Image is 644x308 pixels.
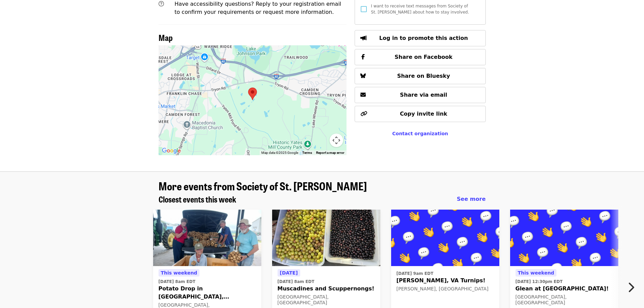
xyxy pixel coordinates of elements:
img: Potato Drop in New Hill, NC! organized by Society of St. Andrew [153,210,261,266]
span: This weekend [518,270,554,276]
div: [GEOGRAPHIC_DATA], [GEOGRAPHIC_DATA] [278,294,375,306]
button: Share on Facebook [355,49,485,65]
span: Closest events this week [159,193,236,205]
span: [PERSON_NAME], VA Turnips! [397,277,494,285]
div: Closest events this week [153,194,491,204]
span: Glean at [GEOGRAPHIC_DATA]! [516,285,613,293]
span: Log in to promote this action [379,35,468,41]
span: Share via email [400,92,447,98]
span: Have accessibility questions? Reply to your registration email to confirm your requirements or re... [174,1,341,15]
time: [DATE] 8am EDT [159,279,195,285]
span: [DATE] [280,270,298,276]
img: Muscadines and Scuppernongs! organized by Society of St. Andrew [272,210,380,266]
span: This weekend [161,270,197,276]
button: Share on Bluesky [355,68,485,84]
span: Potato Drop in [GEOGRAPHIC_DATA], [GEOGRAPHIC_DATA]! [159,285,256,301]
img: Google [160,146,183,155]
time: [DATE] 12:30pm EDT [516,279,563,285]
span: Share on Facebook [395,54,452,60]
span: Map [159,31,173,43]
div: [GEOGRAPHIC_DATA], [GEOGRAPHIC_DATA] [516,294,613,306]
span: I want to receive text messages from Society of St. [PERSON_NAME] about how to stay involved. [371,4,469,15]
a: See more [457,195,485,203]
time: [DATE] 9am EDT [397,270,433,277]
span: See more [457,196,485,202]
button: Next item [622,278,644,297]
i: question-circle icon [159,1,164,7]
button: Log in to promote this action [355,30,485,46]
time: [DATE] 8am EDT [278,279,314,285]
i: chevron-right icon [627,281,634,294]
a: Report a map error [316,151,344,155]
span: Copy invite link [400,111,447,117]
a: Closest events this week [159,194,236,204]
button: Copy invite link [355,106,485,122]
a: Terms (opens in new tab) [302,151,312,155]
span: More events from Society of St. [PERSON_NAME] [159,178,367,194]
span: Share on Bluesky [397,73,450,79]
span: Muscadines and Scuppernongs! [278,285,375,293]
button: Map camera controls [330,134,343,147]
a: Contact organization [392,131,448,136]
img: Glean at Lynchburg Community Market! organized by Society of St. Andrew [510,210,618,266]
button: Share via email [355,87,485,103]
img: Riner, VA Turnips! organized by Society of St. Andrew [391,210,499,266]
a: Open this area in Google Maps (opens a new window) [160,146,183,155]
div: [PERSON_NAME], [GEOGRAPHIC_DATA] [397,286,494,292]
span: Map data ©2025 Google [261,151,298,155]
